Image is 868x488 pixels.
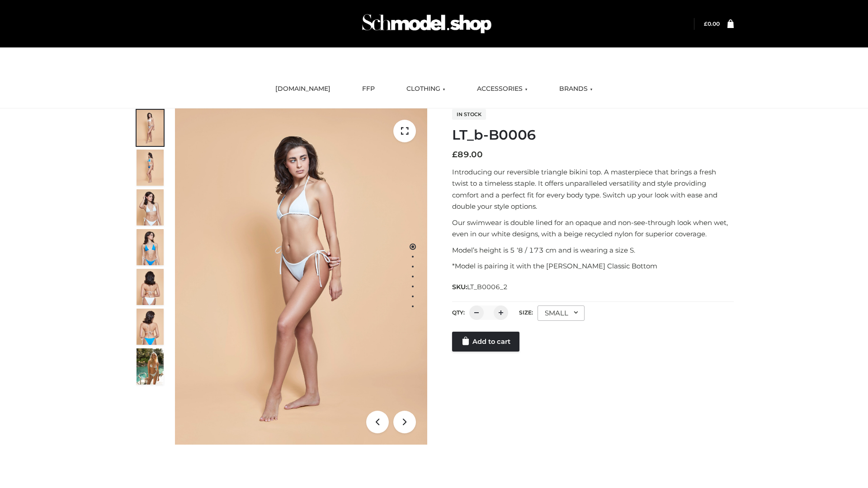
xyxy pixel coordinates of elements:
[452,260,734,272] p: *Model is pairing it with the [PERSON_NAME] Classic Bottom
[452,217,734,240] p: Our swimwear is double lined for an opaque and non-see-through look when wet, even in our white d...
[137,150,164,186] img: ArielClassicBikiniTop_CloudNine_AzureSky_OW114ECO_2-scaled.jpg
[452,109,486,120] span: In stock
[452,166,734,212] p: Introducing our reversible triangle bikini top. A masterpiece that brings a fresh twist to a time...
[552,79,599,99] a: BRANDS
[137,110,164,146] img: ArielClassicBikiniTop_CloudNine_AzureSky_OW114ECO_1-scaled.jpg
[137,229,164,265] img: ArielClassicBikiniTop_CloudNine_AzureSky_OW114ECO_4-scaled.jpg
[704,20,708,27] span: £
[452,332,519,352] a: Add to cart
[452,244,734,256] p: Model’s height is 5 ‘8 / 173 cm and is wearing a size S.
[452,127,734,143] h1: LT_b-B0006
[175,108,427,445] img: LT_b-B0006
[355,79,382,99] a: FFP
[538,305,585,321] div: SMALL
[452,150,458,160] span: £
[400,79,452,99] a: CLOTHING
[137,309,164,345] img: ArielClassicBikiniTop_CloudNine_AzureSky_OW114ECO_8-scaled.jpg
[452,309,465,316] label: QTY:
[137,348,164,385] img: Arieltop_CloudNine_AzureSky2.jpg
[137,269,164,305] img: ArielClassicBikiniTop_CloudNine_AzureSky_OW114ECO_7-scaled.jpg
[452,282,509,292] span: SKU:
[359,6,495,42] img: Schmodel Admin 964
[704,20,720,27] bdi: 0.00
[704,20,720,27] a: £0.00
[269,79,337,99] a: [DOMAIN_NAME]
[470,79,534,99] a: ACCESSORIES
[137,189,164,225] img: ArielClassicBikiniTop_CloudNine_AzureSky_OW114ECO_3-scaled.jpg
[467,283,508,291] span: LT_B0006_2
[519,309,533,316] label: Size:
[452,150,483,160] bdi: 89.00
